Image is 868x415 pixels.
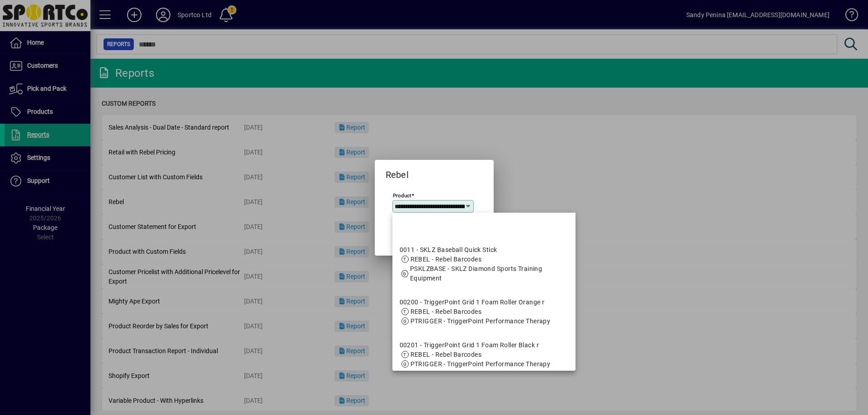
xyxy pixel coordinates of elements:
[410,360,551,368] span: PTRIGGER - TriggerPoint Performance Therapy
[410,317,551,325] span: PTRIGGER - TriggerPoint Performance Therapy
[400,340,551,350] div: 00201 - TriggerPoint Grid 1 Foam Roller Black r
[400,298,551,307] div: 00200 - TriggerPoint Grid 1 Foam Roller Orange r
[392,238,576,290] mat-option: 0011 - SKLZ Baseball Quick Stick
[410,308,482,315] span: REBEL - Rebel Barcodes
[400,245,568,255] div: 0011 - SKLZ Baseball Quick Stick
[410,265,542,282] span: PSKLZBASE - SKLZ Diamond Sports Training Equipment
[410,256,482,263] span: REBEL - Rebel Barcodes
[393,192,411,198] mat-label: Product
[375,160,420,182] h2: Rebel
[392,290,576,333] mat-option: 00200 - TriggerPoint Grid 1 Foam Roller Orange r
[410,351,482,358] span: REBEL - Rebel Barcodes
[392,333,576,376] mat-option: 00201 - TriggerPoint Grid 1 Foam Roller Black r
